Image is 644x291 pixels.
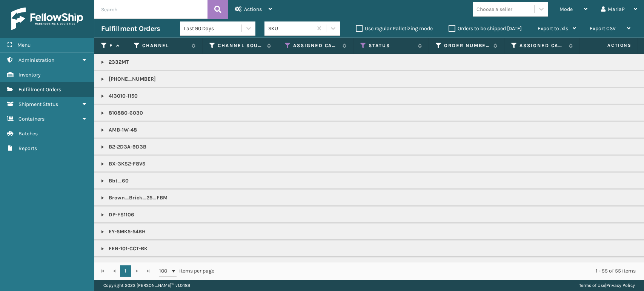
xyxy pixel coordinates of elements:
[11,8,83,30] img: logo
[18,101,58,107] span: Shipment Status
[559,6,573,12] span: Mode
[142,42,188,49] label: Channel
[18,130,38,137] span: Batches
[184,25,242,32] div: Last 90 Days
[538,25,568,32] span: Export to .xls
[18,72,41,78] span: Inventory
[293,42,339,49] label: Assigned Carrier Service
[18,86,61,93] span: Fulfillment Orders
[218,42,263,49] label: Channel Source
[356,25,433,32] label: Use regular Palletizing mode
[120,265,131,277] a: 1
[103,280,190,291] p: Copyright 2023 [PERSON_NAME]™ v 1.0.188
[101,24,160,33] h3: Fulfillment Orders
[444,42,490,49] label: Order Number
[449,25,522,32] label: Orders to be shipped [DATE]
[159,267,171,275] span: 100
[18,57,54,63] span: Administration
[225,267,636,275] div: 1 - 55 of 55 items
[17,42,31,48] span: Menu
[18,116,45,122] span: Containers
[18,145,37,152] span: Reports
[109,42,112,49] label: Fulfillment Order Id
[579,280,635,291] div: |
[244,6,262,12] span: Actions
[159,265,214,277] span: items per page
[590,25,616,32] span: Export CSV
[268,25,313,32] div: SKU
[369,42,414,49] label: Status
[584,39,636,52] span: Actions
[476,5,512,13] div: Choose a seller
[606,283,635,288] a: Privacy Policy
[520,42,565,49] label: Assigned Carrier
[579,283,605,288] a: Terms of Use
